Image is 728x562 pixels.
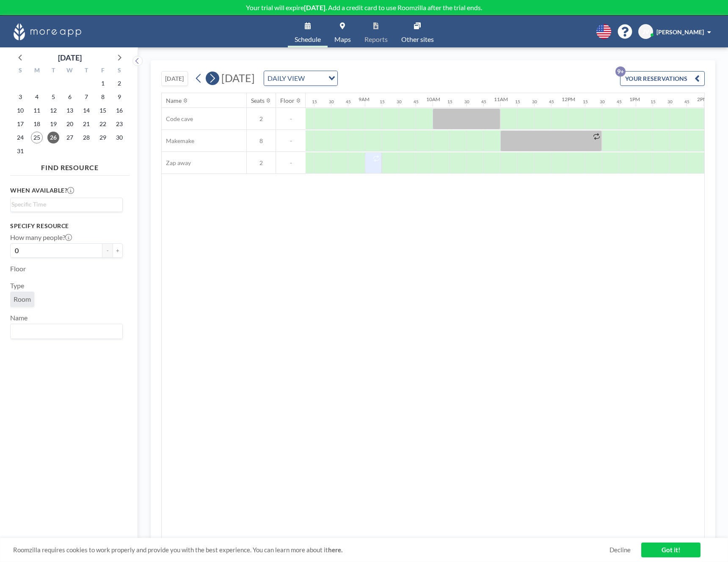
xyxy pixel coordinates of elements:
[47,132,59,143] span: Tuesday, August 26, 2025
[47,105,59,116] span: Tuesday, August 12, 2025
[288,16,328,47] a: Schedule
[276,159,306,167] span: -
[583,99,588,105] div: 15
[14,23,81,40] img: organization-logo
[64,132,76,143] span: Wednesday, August 27, 2025
[562,96,575,102] div: 12PM
[47,91,59,103] span: Tuesday, August 5, 2025
[447,99,452,105] div: 15
[328,16,358,47] a: Maps
[312,99,317,105] div: 15
[10,281,24,290] label: Type
[481,99,486,105] div: 45
[494,96,508,102] div: 11AM
[31,91,43,103] span: Monday, August 4, 2025
[276,115,306,123] span: -
[94,66,111,77] div: F
[10,160,130,172] h4: FIND RESOURCE
[113,132,125,143] span: Saturday, August 30, 2025
[113,243,123,258] button: +
[617,99,622,105] div: 45
[11,200,118,209] input: Search for option
[651,99,656,105] div: 15
[97,132,109,143] span: Friday, August 29, 2025
[31,105,43,116] span: Monday, August 11, 2025
[697,96,708,102] div: 2PM
[656,28,704,36] span: [PERSON_NAME]
[166,97,182,105] div: Name
[328,546,342,554] a: here.
[29,66,45,77] div: M
[364,36,388,43] span: Reports
[641,543,700,557] a: Got it!
[401,36,434,43] span: Other sites
[643,28,649,36] span: JV
[14,105,26,116] span: Sunday, August 10, 2025
[264,71,337,85] div: Search for option
[600,99,605,105] div: 30
[10,314,28,322] label: Name
[14,118,26,130] span: Sunday, August 17, 2025
[380,99,385,105] div: 15
[13,546,609,554] span: Roomzilla requires cookies to work properly and provide you with the best experience. You can lea...
[615,66,626,77] p: 9+
[464,99,469,105] div: 30
[11,198,122,211] div: Search for option
[113,105,125,116] span: Saturday, August 16, 2025
[113,91,125,103] span: Saturday, August 9, 2025
[247,159,276,167] span: 2
[45,66,62,77] div: T
[113,118,125,130] span: Saturday, August 23, 2025
[64,118,76,130] span: Wednesday, August 20, 2025
[334,36,351,43] span: Maps
[31,132,43,143] span: Monday, August 25, 2025
[162,115,193,123] span: Code cave
[667,99,673,105] div: 30
[307,73,323,84] input: Search for option
[80,118,92,130] span: Thursday, August 21, 2025
[329,99,334,105] div: 30
[14,91,26,103] span: Sunday, August 3, 2025
[304,3,325,11] b: [DATE]
[113,77,125,89] span: Saturday, August 2, 2025
[394,16,441,47] a: Other sites
[10,264,26,273] label: Floor
[47,118,59,130] span: Tuesday, August 19, 2025
[280,97,295,105] div: Floor
[58,52,82,63] div: [DATE]
[11,324,122,339] div: Search for option
[10,222,123,230] h3: Specify resource
[97,118,109,130] span: Friday, August 22, 2025
[10,233,72,242] label: How many people?
[162,137,194,145] span: Makemake
[346,99,351,105] div: 45
[11,326,118,337] input: Search for option
[102,243,113,258] button: -
[247,115,276,123] span: 2
[161,71,188,86] button: [DATE]
[80,91,92,103] span: Thursday, August 7, 2025
[397,99,402,105] div: 30
[78,66,94,77] div: T
[31,118,43,130] span: Monday, August 18, 2025
[358,96,370,102] div: 9AM
[97,105,109,116] span: Friday, August 15, 2025
[111,66,127,77] div: S
[549,99,554,105] div: 45
[276,137,306,145] span: -
[14,132,26,143] span: Sunday, August 24, 2025
[97,91,109,103] span: Friday, August 8, 2025
[247,137,276,145] span: 8
[532,99,537,105] div: 30
[14,145,26,157] span: Sunday, August 31, 2025
[97,77,109,89] span: Friday, August 1, 2025
[620,71,705,86] button: YOUR RESERVATIONS9+
[62,66,78,77] div: W
[358,16,394,47] a: Reports
[684,99,689,105] div: 45
[629,96,640,102] div: 1PM
[266,73,306,84] span: DAILY VIEW
[251,97,265,105] div: Seats
[162,159,191,167] span: Zap away
[414,99,419,105] div: 45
